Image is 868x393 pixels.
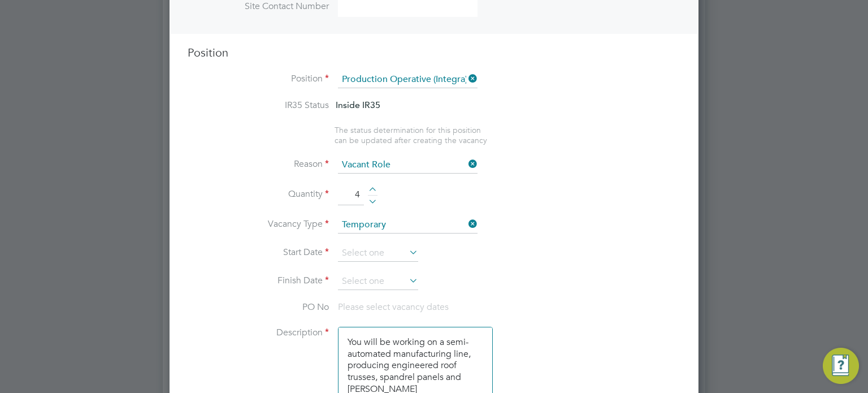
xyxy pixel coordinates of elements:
input: Select one [338,245,418,262]
label: Finish Date [188,275,329,287]
label: IR35 Status [188,100,329,111]
span: Please select vacancy dates [338,301,449,313]
button: Engage Resource Center [823,348,859,384]
input: Select one [338,217,478,234]
label: Reason [188,158,329,170]
label: Description [188,327,329,339]
span: Inside IR35 [336,100,380,110]
input: Select one [338,157,478,174]
label: Vacancy Type [188,218,329,230]
label: Position [188,73,329,85]
input: Search for... [338,71,478,88]
label: Start Date [188,247,329,258]
label: Site Contact Number [188,1,329,12]
input: Select one [338,273,418,290]
label: Quantity [188,188,329,200]
label: PO No [188,301,329,313]
span: The status determination for this position can be updated after creating the vacancy [335,125,487,145]
h3: Position [188,45,680,60]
